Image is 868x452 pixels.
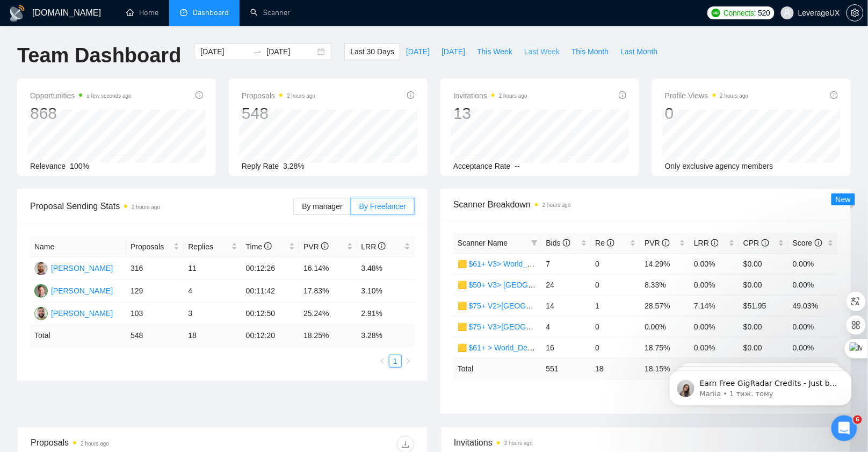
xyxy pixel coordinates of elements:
img: upwork-logo.png [712,9,720,17]
time: 2 hours ago [287,93,315,99]
img: TV [34,284,48,298]
span: PVR [303,242,329,251]
td: 4 [184,280,241,303]
a: 🟨 $75+ V2>[GEOGRAPHIC_DATA]+[GEOGRAPHIC_DATA] Only_Tony-UX/UI_General [458,302,754,310]
time: 2 hours ago [81,441,109,447]
button: setting [847,4,864,21]
button: [DATE] [400,43,436,60]
span: [DATE] [442,46,465,58]
span: info-circle [378,242,386,250]
span: Invitations [453,89,527,102]
input: End date [266,46,315,58]
span: Last 30 Days [350,46,394,58]
span: 6 [853,415,862,424]
li: Next Page [402,355,415,368]
button: This Month [566,43,614,60]
span: CPR [743,239,769,247]
td: 0.00% [690,253,739,274]
td: 0 [591,253,641,274]
td: 0 [591,316,641,337]
td: 18.15 % [640,358,690,379]
td: 25.24% [299,303,357,325]
td: 551 [542,358,591,379]
span: user [784,9,791,17]
span: -- [515,162,520,170]
td: 00:12:50 [242,303,299,325]
span: right [405,358,411,364]
span: download [397,440,414,449]
a: 🟨 $61+ V3> World_Design Only_Roman-UX/UI_General [458,260,650,268]
a: 🟨 $61+ > World_Design+Dev_Antony-Full-Stack_General [458,343,654,352]
td: 0.00% [789,253,838,274]
td: 18 [184,325,241,346]
span: Proposals [242,89,315,102]
td: 14 [542,295,591,316]
span: info-circle [662,239,670,247]
span: Last Week [524,46,560,58]
span: Last Month [620,46,657,58]
h1: Team Dashboard [17,43,181,68]
td: 0.00% [690,274,739,295]
a: searchScanner [250,8,290,17]
td: 3.48% [357,257,415,280]
time: 2 hours ago [132,204,160,210]
td: 0.00% [789,274,838,295]
a: 🟨 $75+ V3>[GEOGRAPHIC_DATA]+[GEOGRAPHIC_DATA] Only_Tony-UX/UI_General [458,322,754,331]
td: Total [453,358,542,379]
a: RL[PERSON_NAME] [34,308,113,317]
div: 548 [242,103,315,124]
span: Dashboard [193,8,229,17]
td: 0.00% [690,316,739,337]
span: Scanner Breakdown [453,198,838,211]
span: info-circle [619,91,626,99]
button: right [402,355,415,368]
div: [PERSON_NAME] [51,285,113,297]
span: left [379,358,386,364]
td: $51.95 [739,295,789,316]
span: info-circle [711,239,719,247]
li: Previous Page [376,355,389,368]
span: Connects: [724,7,756,19]
span: Re [596,239,615,247]
time: 2 hours ago [499,93,527,99]
span: Acceptance Rate [453,162,511,170]
th: Replies [184,236,241,257]
span: Reply Rate [242,162,279,170]
td: 103 [126,303,184,325]
a: setting [847,9,864,17]
td: 1 [591,295,641,316]
td: 7 [542,253,591,274]
td: 17.83% [299,280,357,303]
span: info-circle [762,239,769,247]
iframe: Intercom live chat [831,415,857,441]
time: 2 hours ago [542,202,571,208]
span: PVR [645,239,670,247]
td: 16.14% [299,257,357,280]
span: Only exclusive agency members [665,162,773,170]
img: AK [34,262,48,275]
span: Proposals [131,241,171,253]
div: 0 [665,103,749,124]
span: dashboard [180,9,187,16]
span: info-circle [815,239,822,247]
span: Relevance [30,162,66,170]
td: $0.00 [739,253,789,274]
span: [DATE] [406,46,430,58]
a: homeHome [126,8,158,17]
td: $0.00 [739,316,789,337]
td: 7.14% [690,295,739,316]
span: This Week [477,46,512,58]
span: info-circle [407,91,415,99]
span: Replies [188,241,229,253]
div: 868 [30,103,132,124]
td: 24 [542,274,591,295]
td: 0 [591,274,641,295]
button: [DATE] [436,43,471,60]
span: info-circle [196,91,203,99]
td: 11 [184,257,241,280]
td: 0.00% [789,316,838,337]
span: filter [531,240,538,246]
